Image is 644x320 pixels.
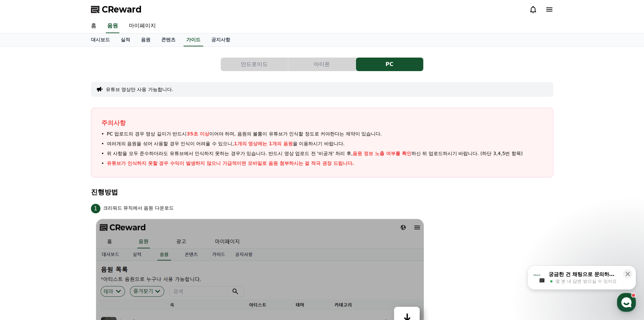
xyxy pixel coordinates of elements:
[102,4,142,15] span: CReward
[86,34,115,46] a: 대시보드
[221,58,288,71] button: 안드로이드
[288,58,356,71] button: 아이폰
[106,19,119,33] a: 음원
[107,140,345,147] span: 여러개의 음원을 섞어 사용할 경우 인식이 어려울 수 있으니, 을 이용하시기 바랍니다.
[107,150,523,157] span: 위 사항을 모두 준수하더라도 유튜브에서 인식하지 못하는 경우가 있습니다. 반드시 영상 업로드 전 '비공개' 처리 후, 하신 뒤 업로드하시기 바랍니다. (하단 3,4,5번 항목)
[356,58,423,71] button: PC
[91,204,100,213] span: 1
[221,58,288,71] a: 안드로이드
[184,34,203,46] a: 가이드
[353,151,411,156] span: 음원 정보 노출 여부를 확인
[106,86,173,93] button: 유튜브 영상만 사용 가능합니다.
[156,34,181,46] a: 콘텐츠
[107,160,354,167] p: 유튜브가 인식하지 못할 경우 수익이 발생하지 않으니 가급적이면 모바일로 음원 첨부하시는 걸 적극 권장 드립니다.
[136,34,156,46] a: 음원
[86,19,102,33] a: 홈
[187,131,209,136] span: 35초 이상
[115,34,136,46] a: 실적
[101,118,543,128] p: 주의사항
[103,205,174,212] p: 크리워드 뮤직에서 음원 다운로드
[206,34,236,46] a: 공지사항
[91,188,553,196] h4: 진행방법
[91,4,142,15] a: CReward
[107,130,382,137] span: PC 업로드의 경우 영상 길이가 반드시 이어야 하며, 음원의 볼륨이 유튜브가 인식할 정도로 커야한다는 제약이 있습니다.
[123,19,161,33] a: 마이페이지
[234,141,293,146] span: 1개의 영상에는 1개의 음원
